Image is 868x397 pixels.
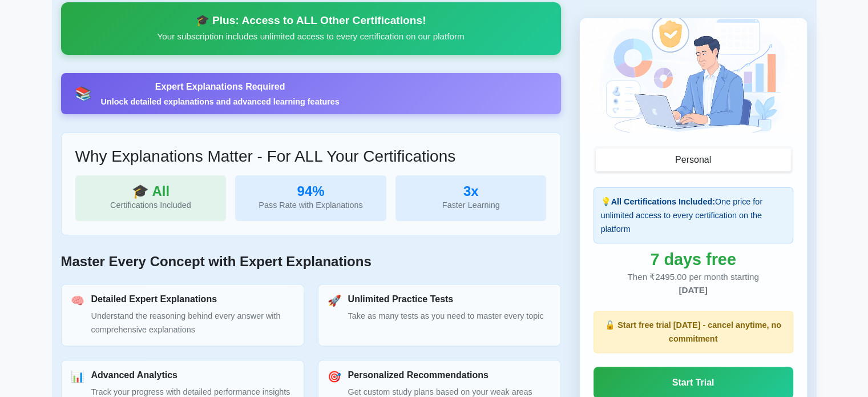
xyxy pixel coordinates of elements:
p: Take as many tests as you need to master every topic [348,309,544,323]
h3: Advanced Analytics [91,370,290,380]
div: 📚 [75,87,92,101]
div: Then ₹2495.00 per month starting [594,271,793,298]
button: Personal [596,149,791,172]
div: Pass Rate with Explanations [244,198,377,212]
p: 🔓 Start free trial [DATE] - cancel anytime, no commitment [601,319,786,346]
div: 🎯 [328,370,341,384]
div: 🎓 All [84,185,217,198]
div: 📊 [71,370,84,384]
p: Understand the reasoning behind every answer with comprehensive explanations [91,309,294,336]
h3: Why Explanations Matter - For ALL Your Certifications [75,147,547,166]
div: 💡 One price for unlimited access to every certification on the platform [594,188,793,244]
strong: All Certifications Included: [611,198,715,207]
h2: Master Every Concept with Expert Explanations [61,254,561,270]
h3: Detailed Expert Explanations [91,294,294,304]
div: 7 days free [594,253,793,267]
h3: Personalized Recommendations [348,370,532,380]
div: Certifications Included [84,198,217,212]
div: 🧠 [71,294,84,308]
div: Expert Explanations Required [101,80,340,94]
div: 94% [244,185,377,198]
p: Your subscription includes unlimited access to every certification on our platform [75,30,547,43]
span: [DATE] [679,286,707,295]
div: Faster Learning [405,198,538,212]
div: 3x [405,185,538,198]
div: Unlock detailed explanations and advanced learning features [101,96,340,107]
div: 🚀 [328,294,341,308]
div: 🎓 Plus: Access to ALL Other Certifications! [75,14,547,27]
h3: Unlimited Practice Tests [348,294,544,304]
